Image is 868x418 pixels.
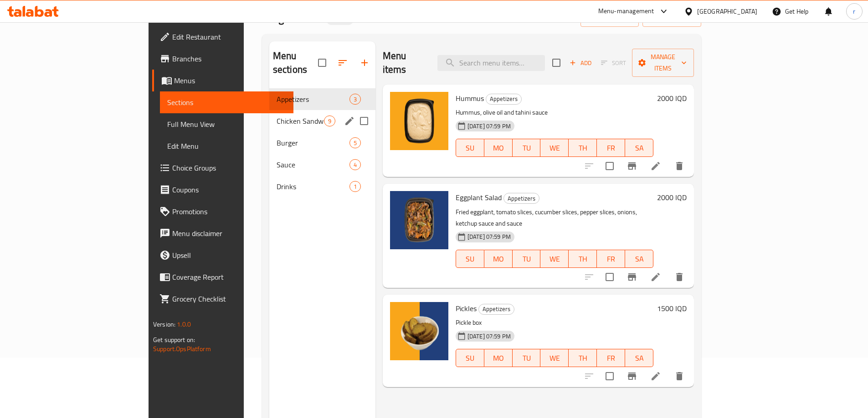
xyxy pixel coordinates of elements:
[566,56,595,70] button: Add
[569,349,597,367] button: TH
[172,53,286,64] span: Branches
[350,95,360,104] span: 3
[697,6,757,16] div: [GEOGRAPHIC_DATA]
[172,272,286,282] span: Coverage Report
[172,184,286,195] span: Coupons
[464,122,514,131] span: [DATE] 07:59 PM
[152,288,293,310] a: Grocery Checklist
[152,222,293,244] a: Menu disclaimer
[456,107,653,118] p: Hummus, olive oil and tahini sauce
[456,317,653,328] p: Pickle box
[540,250,569,268] button: WE
[621,266,643,288] button: Branch-specific-item
[484,349,513,367] button: MO
[456,206,653,229] p: Fried eggplant, tomato slices, cucumber slices, pepper slices, onions, ketchup sauce and sauce
[390,92,448,150] img: Hummus
[269,132,375,154] div: Burger5
[568,58,593,68] span: Add
[277,137,349,148] span: Burger
[456,139,484,157] button: SU
[601,352,621,365] span: FR
[350,139,360,147] span: 5
[343,114,356,128] button: edit
[488,352,509,365] span: MO
[460,141,481,155] span: SU
[167,119,286,130] span: Full Menu View
[486,94,521,104] span: Appetizers
[269,176,375,197] div: Drinks1
[313,53,332,72] span: Select all sections
[350,182,360,191] span: 1
[588,13,632,24] span: import
[629,141,650,155] span: SA
[456,349,484,367] button: SU
[269,85,375,201] nav: Menu sections
[478,304,514,315] div: Appetizers
[172,31,286,42] span: Edit Restaurant
[464,232,514,241] span: [DATE] 07:59 PM
[172,250,286,261] span: Upsell
[598,6,654,17] div: Menu-management
[390,191,448,249] img: Eggplant Salad
[153,318,175,330] span: Version:
[650,371,661,382] a: Edit menu item
[349,94,361,105] div: items
[657,191,687,204] h6: 2000 IQD
[572,141,593,155] span: TH
[152,201,293,222] a: Promotions
[597,139,625,157] button: FR
[503,193,539,204] div: Appetizers
[153,343,211,355] a: Support.OpsPlatform
[629,352,650,365] span: SA
[600,156,619,176] span: Select to update
[488,141,509,155] span: MO
[160,135,293,157] a: Edit Menu
[437,55,545,71] input: search
[516,352,537,365] span: TU
[597,349,625,367] button: FR
[484,250,513,268] button: MO
[277,159,349,170] span: Sauce
[152,157,293,179] a: Choice Groups
[479,304,514,314] span: Appetizers
[460,252,481,266] span: SU
[668,266,690,288] button: delete
[273,49,318,76] h2: Menu sections
[544,252,565,266] span: WE
[172,293,286,304] span: Grocery Checklist
[625,139,653,157] button: SA
[160,113,293,135] a: Full Menu View
[152,48,293,70] a: Branches
[639,51,687,74] span: Manage items
[566,56,595,70] span: Add item
[160,91,293,113] a: Sections
[354,52,375,74] button: Add section
[172,228,286,239] span: Menu disclaimer
[152,26,293,48] a: Edit Restaurant
[277,94,349,105] span: Appetizers
[269,88,375,110] div: Appetizers3
[513,139,541,157] button: TU
[853,6,855,16] span: r
[632,49,694,77] button: Manage items
[601,141,621,155] span: FR
[152,70,293,91] a: Menus
[484,139,513,157] button: MO
[153,334,195,346] span: Get support on:
[657,302,687,315] h6: 1500 IQD
[488,252,509,266] span: MO
[621,365,643,387] button: Branch-specific-item
[456,191,502,204] span: Eggplant Salad
[650,272,661,282] a: Edit menu item
[349,159,361,170] div: items
[269,110,375,132] div: Chicken Sandwiches9edit
[569,139,597,157] button: TH
[625,250,653,268] button: SA
[269,154,375,176] div: Sauce4
[516,141,537,155] span: TU
[464,332,514,341] span: [DATE] 07:59 PM
[516,252,537,266] span: TU
[600,367,619,386] span: Select to update
[456,250,484,268] button: SU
